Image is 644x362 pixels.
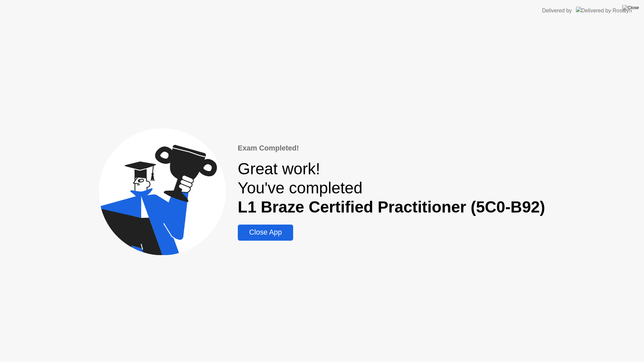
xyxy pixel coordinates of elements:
img: Close [622,5,639,10]
b: L1 Braze Certified Practitioner (5C0-B92) [238,198,545,216]
div: Great work! You've completed [238,159,545,217]
div: Exam Completed! [238,143,545,154]
div: Close App [240,228,291,237]
img: Delivered by Rosalyn [576,7,632,14]
button: Close App [238,225,293,241]
div: Delivered by [542,7,572,15]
